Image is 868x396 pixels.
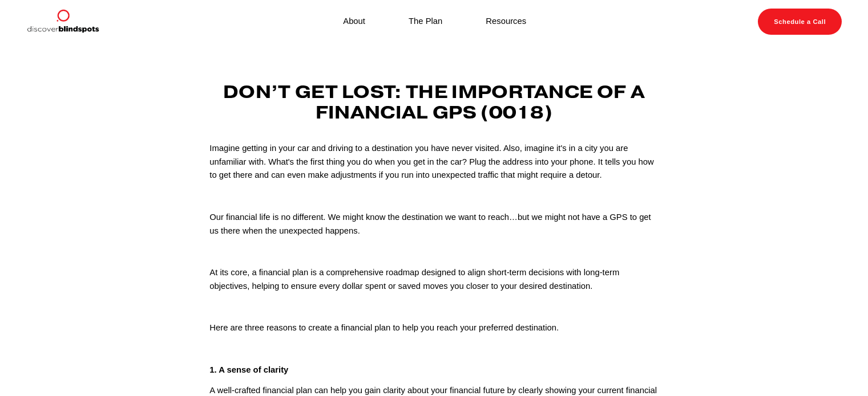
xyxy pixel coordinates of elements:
p: At its core, a financial plan is a comprehensive roadmap designed to align short-term decisions w... [209,266,658,293]
p: Here are three reasons to create a financial plan to help you reach your preferred destination. [209,321,658,335]
p: Imagine getting in your car and driving to a destination you have never visited. Also, imagine it... [209,142,658,182]
strong: Don’t Get Lost: The Importance of a Financial GPS (0018) [223,80,649,124]
p: Our financial life is no different. We might know the destination we want to reach…but we might n... [209,211,658,238]
a: Resources [486,14,526,30]
a: About [343,14,365,30]
a: Schedule a Call [758,9,842,35]
a: The Plan [409,14,442,30]
img: Discover Blind Spots [26,9,99,35]
strong: 1. A sense of clarity [209,365,288,374]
